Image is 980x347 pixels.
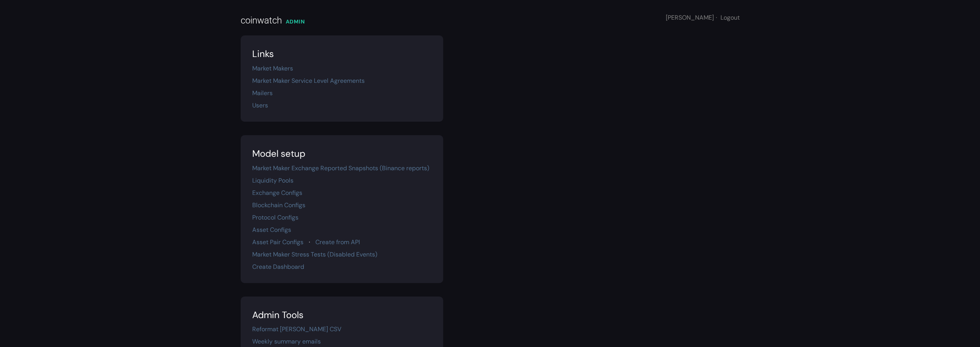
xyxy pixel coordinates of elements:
div: ADMIN [286,18,305,26]
span: · [716,13,717,22]
a: Reformat [PERSON_NAME] CSV [252,325,342,333]
a: Market Maker Service Level Agreements [252,77,365,85]
a: Create from API [315,238,360,246]
a: Market Maker Exchange Reported Snapshots (Binance reports) [252,164,429,172]
span: · [309,238,310,246]
div: Links [252,47,432,61]
a: Create Dashboard [252,263,304,271]
a: Asset Pair Configs [252,238,303,246]
a: Users [252,101,268,109]
a: Exchange Configs [252,189,302,197]
div: Admin Tools [252,308,432,322]
a: Protocol Configs [252,213,298,221]
div: coinwatch [241,13,282,27]
a: Weekly summary emails [252,337,321,345]
a: Asset Configs [252,226,291,234]
a: Market Maker Stress Tests (Disabled Events) [252,250,377,258]
div: Model setup [252,147,432,161]
a: Mailers [252,89,273,97]
a: Market Makers [252,64,293,72]
a: Logout [720,13,740,22]
a: Liquidity Pools [252,176,293,184]
div: [PERSON_NAME] [666,13,740,22]
a: Blockchain Configs [252,201,305,209]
